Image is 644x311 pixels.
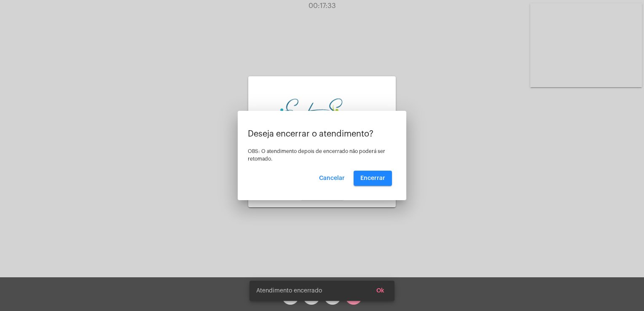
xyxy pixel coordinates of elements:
[248,129,396,139] p: Deseja encerrar o atendimento?
[256,287,322,295] span: Atendimento encerrado
[274,97,370,136] img: aa27006a-a7e4-c883-abf8-315c10fe6841.png
[376,288,384,294] span: Ok
[319,175,345,181] span: Cancelar
[248,149,385,161] span: OBS: O atendimento depois de encerrado não poderá ser retomado.
[309,3,336,9] span: 00:17:33
[312,171,352,186] button: Cancelar
[354,171,392,186] button: Encerrar
[360,175,385,181] span: Encerrar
